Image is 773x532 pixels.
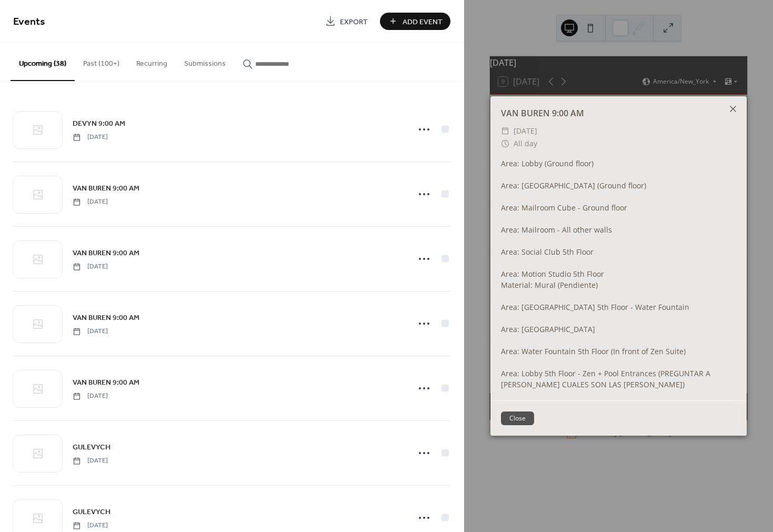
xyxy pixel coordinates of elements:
span: VAN BUREN 9:00 AM [73,248,139,259]
a: Export [317,13,376,30]
a: VAN BUREN 9:00 AM [73,182,139,194]
span: VAN BUREN 9:00 AM [73,313,139,324]
span: DEVYN 9:00 AM [73,118,125,129]
span: [DATE] [73,197,108,207]
span: [DATE] [514,125,537,137]
span: Export [340,16,368,27]
span: VAN BUREN 9:00 AM [73,183,139,194]
span: [DATE] [73,521,108,530]
a: VAN BUREN 9:00 AM [73,376,139,388]
span: All day [514,137,537,150]
span: Add Event [403,16,443,27]
div: ​ [501,137,509,150]
a: VAN BUREN 9:00 AM [73,312,139,324]
span: GULEVYCH [73,507,111,518]
span: [DATE] [73,262,108,272]
div: Area: Lobby (Ground floor) Area: [GEOGRAPHIC_DATA] (Ground floor) Area: Mailroom Cube - Ground fl... [490,158,747,390]
a: GULEVYCH [73,441,111,453]
span: [DATE] [73,456,108,466]
div: ​ [501,125,509,137]
span: VAN BUREN 9:00 AM [73,377,139,388]
a: DEVYN 9:00 AM [73,117,125,129]
button: Submissions [176,43,234,80]
button: Recurring [128,43,176,80]
span: GULEVYCH [73,442,111,453]
span: [DATE] [73,392,108,401]
span: [DATE] [73,327,108,336]
button: Add Event [380,13,450,30]
div: VAN BUREN 9:00 AM [490,107,747,119]
a: VAN BUREN 9:00 AM [73,247,139,259]
a: GULEVYCH [73,506,111,518]
span: [DATE] [73,133,108,142]
button: Close [501,411,534,425]
span: Events [13,12,45,32]
button: Upcoming (38) [11,43,75,81]
button: Past (100+) [75,43,128,80]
